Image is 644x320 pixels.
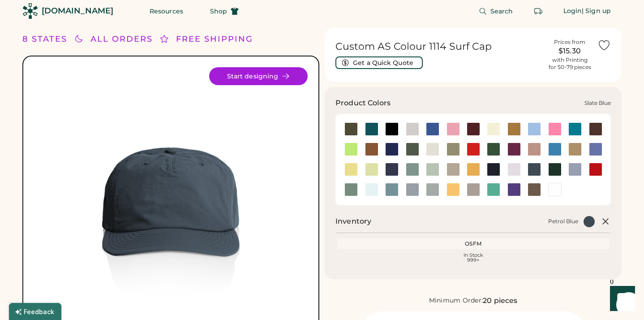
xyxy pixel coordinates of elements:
[199,2,249,20] button: Shop
[529,2,547,20] button: Retrieve an order
[335,40,542,53] h1: Custom AS Colour 1114 Surf Cap
[176,33,253,45] div: FREE SHIPPING
[468,2,524,20] button: Search
[335,98,391,108] h3: Product Colors
[90,33,153,45] div: ALL ORDERS
[584,99,611,107] div: Slate Blue
[335,216,371,227] h2: Inventory
[429,296,483,305] div: Minimum Order:
[582,7,611,16] div: | Sign up
[22,3,38,19] img: Rendered Logo - Screens
[42,5,113,17] div: [DOMAIN_NAME]
[563,7,582,16] div: Login
[548,218,578,225] div: Petrol Blue
[490,8,513,14] span: Search
[547,46,592,56] div: $15.30
[209,67,308,85] button: Start designing
[549,56,591,71] div: with Printing for 50-79 pieces
[139,2,194,20] button: Resources
[335,56,423,69] button: Get a Quick Quote
[483,295,517,306] div: 20 pieces
[210,8,227,14] span: Shop
[339,253,607,263] div: In Stock 999+
[601,280,640,318] iframe: Front Chat
[554,39,585,46] div: Prices from
[339,240,607,247] div: OSFM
